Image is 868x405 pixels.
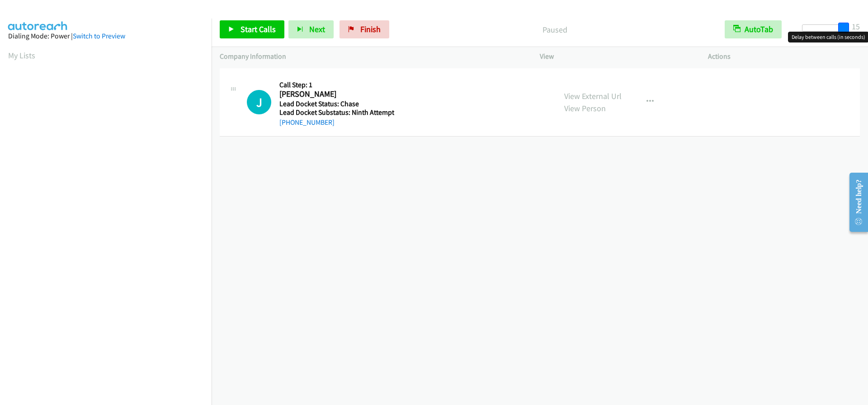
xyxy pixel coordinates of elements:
[309,24,325,34] span: Next
[708,51,860,62] p: Actions
[725,20,782,38] button: AutoTab
[288,20,334,38] button: Next
[73,32,125,40] a: Switch to Preview
[279,118,335,127] a: [PHONE_NUMBER]
[241,24,276,34] span: Start Calls
[220,20,284,38] a: Start Calls
[279,89,392,99] h2: [PERSON_NAME]
[852,20,860,33] div: 15
[279,99,394,108] h5: Lead Docket Status: Chase
[279,108,394,117] h5: Lead Docket Substatus: Ninth Attempt
[247,90,271,114] div: The call is yet to be attempted
[564,103,606,113] a: View Person
[8,50,35,61] a: My Lists
[279,80,394,89] h5: Call Step: 1
[340,20,389,38] a: Finish
[842,166,868,238] iframe: Resource Center
[564,91,622,101] a: View External Url
[220,51,524,62] p: Company Information
[540,51,692,62] p: View
[401,24,708,36] p: Paused
[247,90,271,114] h1: J
[8,31,203,42] div: Dialing Mode: Power |
[360,24,381,34] span: Finish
